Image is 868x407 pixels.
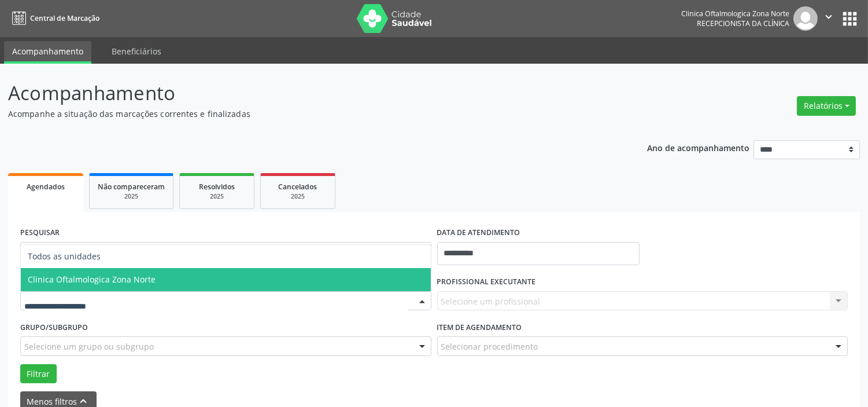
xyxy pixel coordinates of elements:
[199,182,235,192] span: Resolvidos
[793,6,818,31] img: img
[8,9,99,28] a: Central de Marcação
[8,108,604,120] p: Acompanhe a situação das marcações correntes e finalizadas
[98,192,165,201] div: 2025
[98,182,165,192] span: Não compareceram
[8,79,604,108] p: Acompanhamento
[818,6,840,31] button: 
[20,364,57,384] button: Filtrar
[188,192,246,201] div: 2025
[30,13,99,23] span: Central de Marcação
[437,273,536,291] label: PROFISSIONAL EXECUTANTE
[269,192,327,201] div: 2025
[4,41,91,64] a: Acompanhamento
[681,9,789,19] div: Clinica Oftalmologica Zona Norte
[437,224,520,242] label: DATA DE ATENDIMENTO
[822,10,835,23] i: 
[697,19,789,28] span: Recepcionista da clínica
[797,96,856,116] button: Relatórios
[437,318,522,336] label: Item de agendamento
[27,182,65,192] span: Agendados
[20,224,60,242] label: PESQUISAR
[20,318,88,336] label: Grupo/Subgrupo
[647,140,749,155] p: Ano de acompanhamento
[441,340,538,353] span: Selecionar procedimento
[28,274,156,285] span: Clinica Oftalmologica Zona Norte
[104,41,169,61] a: Beneficiários
[279,182,317,192] span: Cancelados
[24,340,154,353] span: Selecione um grupo ou subgrupo
[28,251,101,262] span: Todos as unidades
[840,9,860,29] button: apps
